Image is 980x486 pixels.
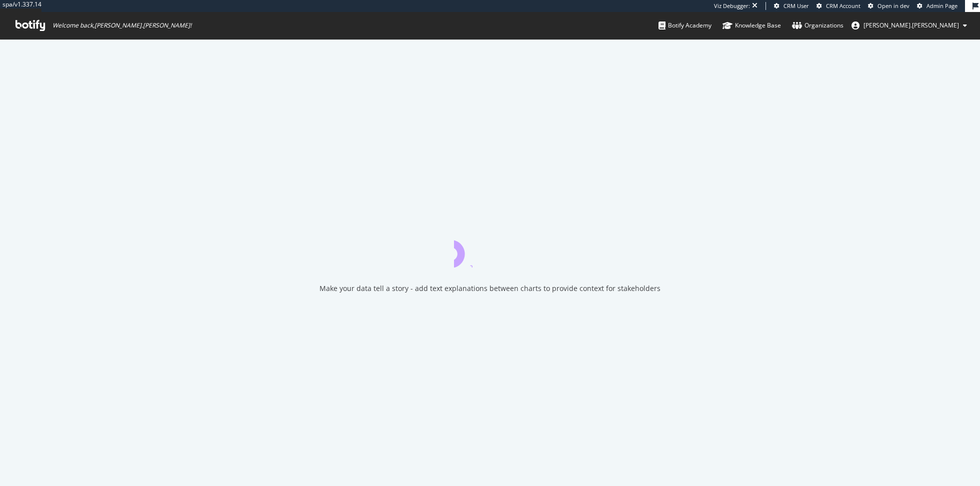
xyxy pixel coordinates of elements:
[816,2,860,10] a: CRM Account
[917,2,957,10] a: Admin Page
[722,20,781,30] div: Knowledge Base
[722,12,781,39] a: Knowledge Base
[843,17,975,33] button: [PERSON_NAME].[PERSON_NAME]
[454,231,526,267] div: animation
[658,20,711,30] div: Botify Academy
[783,2,809,9] span: CRM User
[319,283,660,293] div: Make your data tell a story - add text explanations between charts to provide context for stakeho...
[792,20,843,30] div: Organizations
[792,12,843,39] a: Organizations
[658,12,711,39] a: Botify Academy
[863,21,959,29] span: ryan.flanagan
[877,2,909,9] span: Open in dev
[52,21,191,29] span: Welcome back, [PERSON_NAME].[PERSON_NAME] !
[774,2,809,10] a: CRM User
[868,2,909,10] a: Open in dev
[926,2,957,9] span: Admin Page
[714,2,750,10] div: Viz Debugger:
[826,2,860,9] span: CRM Account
